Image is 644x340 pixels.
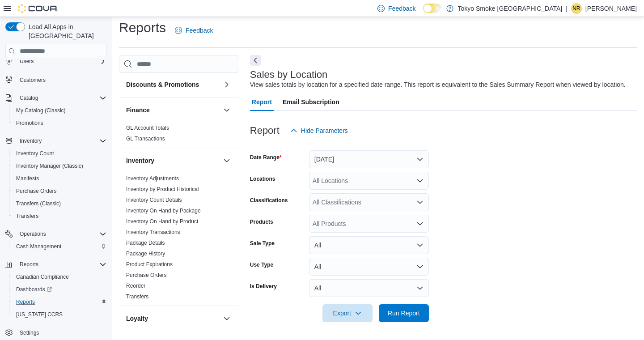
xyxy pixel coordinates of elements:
span: Operations [20,230,46,238]
span: Purchase Orders [126,272,167,279]
a: Inventory by Product Historical [126,186,199,192]
span: Customers [16,74,106,85]
span: Inventory Manager (Classic) [13,161,106,171]
a: Promotions [13,118,47,128]
span: Inventory [16,136,106,146]
span: Customers [20,76,46,84]
a: Dashboards [13,284,55,295]
span: Manifests [13,173,106,184]
span: Inventory On Hand by Package [126,207,201,214]
span: Canadian Compliance [13,272,106,282]
button: Reports [2,258,110,271]
button: Inventory Manager (Classic) [9,160,110,172]
span: Inventory Transactions [126,229,180,236]
button: Reports [16,259,42,270]
button: Cash Management [9,240,110,253]
div: Finance [119,123,239,148]
button: Settings [2,326,110,339]
label: Locations [250,175,275,183]
a: Canadian Compliance [13,272,72,282]
button: Inventory [221,155,232,166]
span: Feedback [186,26,213,35]
a: Transfers [13,211,42,221]
span: Transfers (Classic) [16,200,61,207]
label: Use Type [250,261,273,268]
p: | [566,3,568,14]
span: Transfers [126,293,148,300]
div: Natasha Roberts [571,3,582,14]
button: Operations [16,229,50,239]
span: Package Details [126,239,165,246]
span: Transfers (Classic) [13,198,106,209]
span: Transfers [16,212,38,220]
button: Operations [2,228,110,240]
h1: Reports [119,19,166,37]
p: [PERSON_NAME] [585,3,637,14]
button: Open list of options [416,199,424,206]
button: Customers [2,73,110,86]
h3: Loyalty [126,314,148,323]
button: Discounts & Promotions [126,80,220,89]
button: Hide Parameters [287,122,352,140]
a: Reorder [126,283,145,289]
a: Inventory On Hand by Product [126,218,198,225]
button: [US_STATE] CCRS [9,308,110,321]
span: Feedback [388,4,415,13]
span: Reorder [126,282,145,289]
a: GL Transactions [126,136,165,142]
h3: Report [250,125,280,136]
a: Feedback [171,21,216,39]
button: Inventory Count [9,147,110,160]
span: Promotions [13,118,106,128]
button: Reports [9,296,110,308]
a: Purchase Orders [126,272,167,278]
a: Settings [16,327,42,338]
span: Catalog [16,93,106,103]
label: Date Range [250,154,282,161]
span: Operations [16,229,106,239]
span: Manifests [16,175,39,182]
span: Hide Parameters [301,126,348,135]
button: Canadian Compliance [9,271,110,283]
span: Settings [16,327,106,338]
span: Product Expirations [126,261,173,268]
button: Loyalty [221,313,232,324]
span: Reports [13,297,106,307]
a: Inventory Count [13,148,58,159]
a: My Catalog (Classic) [13,105,69,116]
button: [DATE] [309,150,429,168]
button: Users [2,55,110,68]
span: Dashboards [13,284,106,295]
button: Run Report [379,304,429,322]
a: Inventory Adjustments [126,175,179,182]
span: Reports [16,259,106,270]
a: Inventory On Hand by Package [126,208,201,214]
button: Finance [221,105,232,115]
h3: Discounts & Promotions [126,80,199,89]
span: Inventory [20,137,42,144]
button: Promotions [9,117,110,129]
span: My Catalog (Classic) [16,107,66,114]
a: Manifests [13,173,42,184]
span: Washington CCRS [13,309,106,320]
p: Tokyo Smoke [GEOGRAPHIC_DATA] [458,3,563,14]
span: Users [20,58,34,65]
span: Export [328,304,367,322]
a: Inventory Count Details [126,197,182,203]
span: Inventory Count Details [126,196,182,204]
label: Sale Type [250,240,275,247]
span: [US_STATE] CCRS [16,311,63,318]
button: Finance [126,106,220,115]
button: All [309,279,429,297]
span: Dashboards [16,286,52,293]
a: Product Expirations [126,261,173,268]
input: Dark Mode [423,4,442,13]
span: Inventory Count [16,150,54,157]
h3: Finance [126,106,150,115]
div: View sales totals by location for a specified date range. This report is equivalent to the Sales ... [250,80,626,89]
span: GL Transactions [126,135,165,142]
button: All [309,236,429,254]
button: All [309,258,429,276]
button: Open list of options [416,220,424,227]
